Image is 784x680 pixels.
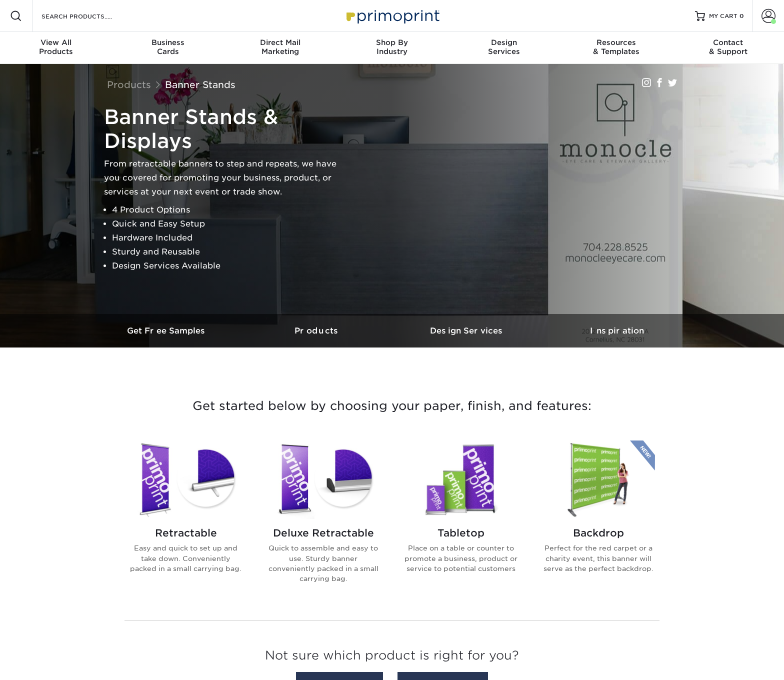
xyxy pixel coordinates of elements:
[672,32,784,64] a: Contact& Support
[630,440,655,470] img: New Product
[560,38,672,47] span: Resources
[672,38,784,47] span: Contact
[541,527,655,539] h2: Backdrop
[224,32,336,64] a: Direct MailMarketing
[266,543,380,584] p: Quick to assemble and easy to use. Sturdy banner conveniently packed in a small carrying bag.
[112,38,224,47] span: Business
[541,440,655,519] img: Backdrop Banner Stands
[541,440,655,599] a: Backdrop Banner Stands Backdrop Perfect for the red carpet or a charity event, this banner will s...
[112,259,354,273] li: Design Services Available
[448,38,560,56] div: Services
[129,440,242,599] a: Retractable Banner Stands Retractable Easy and quick to set up and take down. Conveniently packed...
[107,79,151,90] a: Products
[129,527,242,539] h2: Retractable
[560,32,672,64] a: Resources& Templates
[112,38,224,56] div: Cards
[342,5,442,26] img: Primoprint
[104,157,354,199] p: From retractable banners to step and repeats, we have you covered for promoting your business, pr...
[242,314,392,347] a: Products
[242,326,392,335] h3: Products
[92,326,242,335] h3: Get Free Samples
[672,38,784,56] div: & Support
[165,79,235,90] a: Banner Stands
[542,326,692,335] h3: Inspiration
[336,32,448,64] a: Shop ByIndustry
[709,12,737,20] span: MY CART
[124,640,659,675] h3: Not sure which product is right for you?
[112,231,354,245] li: Hardware Included
[266,527,380,539] h2: Deluxe Retractable
[112,203,354,217] li: 4 Product Options
[404,440,517,519] img: Tabletop Banner Stands
[266,440,380,519] img: Deluxe Retractable Banner Stands
[40,10,138,22] input: SEARCH PRODUCTS.....
[129,543,242,573] p: Easy and quick to set up and take down. Conveniently packed in a small carrying bag.
[336,38,448,47] span: Shop By
[404,440,517,599] a: Tabletop Banner Stands Tabletop Place on a table or counter to promote a business, product or ser...
[112,217,354,231] li: Quick and Easy Setup
[404,543,517,573] p: Place on a table or counter to promote a business, product or service to potential customers
[129,440,242,519] img: Retractable Banner Stands
[336,38,448,56] div: Industry
[392,314,542,347] a: Design Services
[448,38,560,47] span: Design
[224,38,336,47] span: Direct Mail
[92,314,242,347] a: Get Free Samples
[99,383,684,428] h3: Get started below by choosing your paper, finish, and features:
[541,543,655,573] p: Perfect for the red carpet or a charity event, this banner will serve as the perfect backdrop.
[224,38,336,56] div: Marketing
[448,32,560,64] a: DesignServices
[266,440,380,599] a: Deluxe Retractable Banner Stands Deluxe Retractable Quick to assemble and easy to use. Sturdy ban...
[739,12,744,19] span: 0
[542,314,692,347] a: Inspiration
[392,326,542,335] h3: Design Services
[404,527,517,539] h2: Tabletop
[104,105,354,153] h1: Banner Stands & Displays
[112,245,354,259] li: Sturdy and Reusable
[112,32,224,64] a: BusinessCards
[560,38,672,56] div: & Templates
